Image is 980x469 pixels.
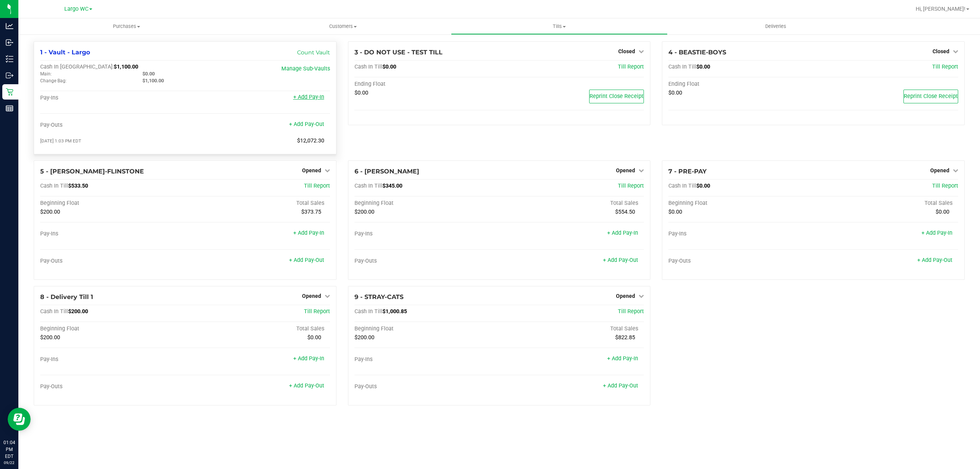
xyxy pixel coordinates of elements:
inline-svg: Retail [6,88,13,96]
div: Beginning Float [354,325,499,332]
button: Reprint Close Receipt [589,90,644,103]
a: Till Report [932,64,958,70]
div: Pay-Outs [40,383,185,390]
div: Pay-Ins [40,95,185,101]
span: 8 - Delivery Till 1 [40,293,93,301]
a: Customers [235,18,451,34]
a: Till Report [618,64,644,70]
span: $200.00 [68,308,88,315]
div: Ending Float [668,81,813,88]
span: $1,100.00 [114,64,138,70]
div: Pay-Outs [354,258,499,265]
div: Pay-Outs [354,383,499,390]
a: + Add Pay-Out [289,257,324,263]
inline-svg: Analytics [6,22,13,30]
span: 9 - STRAY-CATS [354,293,403,301]
inline-svg: Reports [6,105,13,112]
span: $200.00 [354,334,374,341]
span: Tills [451,23,667,30]
span: $345.00 [382,183,402,189]
a: + Add Pay-In [607,355,638,362]
span: $533.50 [68,183,88,189]
a: Till Report [618,183,644,189]
span: Customers [235,23,451,30]
span: $1,000.85 [382,308,407,315]
div: Total Sales [185,325,330,332]
span: Change Bag: [40,78,67,83]
span: $0.00 [936,209,949,215]
p: 09/22 [3,460,15,466]
span: $0.00 [354,90,368,96]
div: Ending Float [354,81,499,88]
div: Beginning Float [354,200,499,207]
a: + Add Pay-In [293,355,324,362]
span: $200.00 [354,209,374,215]
span: 1 - Vault - Largo [40,49,90,56]
span: $554.50 [615,209,635,215]
span: $373.75 [301,209,321,215]
span: Opened [302,293,321,299]
a: + Add Pay-In [607,230,638,236]
a: + Add Pay-Out [289,121,324,127]
span: Largo WC [64,6,88,12]
div: Total Sales [499,200,644,207]
a: Till Report [304,308,330,315]
a: Till Report [304,183,330,189]
a: Count Vault [297,49,330,56]
span: Purchases [18,23,235,30]
span: Cash In Till [668,64,696,70]
span: $0.00 [382,64,396,70]
a: Till Report [932,183,958,189]
div: Total Sales [185,200,330,207]
span: Opened [616,167,635,173]
span: 7 - PRE-PAY [668,168,707,175]
a: Deliveries [668,18,884,34]
span: Cash In Till [668,183,696,189]
span: $822.85 [615,334,635,341]
div: Pay-Ins [354,356,499,363]
span: Cash In Till [40,308,68,315]
span: $200.00 [40,334,60,341]
div: Pay-Ins [668,230,813,237]
span: Closed [618,48,635,54]
span: Cash In [GEOGRAPHIC_DATA]: [40,64,114,70]
span: Cash In Till [354,308,382,315]
span: Cash In Till [40,183,68,189]
a: + Add Pay-In [293,230,324,236]
span: 5 - [PERSON_NAME]-FLINSTONE [40,168,144,175]
a: + Add Pay-Out [603,382,638,389]
a: Purchases [18,18,235,34]
span: Deliveries [755,23,797,30]
a: + Add Pay-Out [289,382,324,389]
span: $0.00 [142,71,155,77]
span: Cash In Till [354,183,382,189]
span: $12,072.30 [297,137,324,144]
div: Pay-Outs [40,258,185,265]
inline-svg: Inbound [6,39,13,46]
div: Pay-Outs [40,122,185,129]
span: Cash In Till [354,64,382,70]
span: Opened [616,293,635,299]
iframe: Resource center [8,408,31,431]
span: $0.00 [668,90,682,96]
p: 01:04 PM EDT [3,439,15,460]
div: Pay-Ins [40,356,185,363]
span: Opened [302,167,321,173]
span: 4 - BEASTIE-BOYS [668,49,726,56]
div: Total Sales [499,325,644,332]
a: + Add Pay-In [293,94,324,100]
span: Hi, [PERSON_NAME]! [916,6,965,12]
div: Beginning Float [40,200,185,207]
a: Till Report [618,308,644,315]
span: $0.00 [696,64,710,70]
inline-svg: Inventory [6,55,13,63]
span: 6 - [PERSON_NAME] [354,168,419,175]
div: Pay-Ins [40,230,185,237]
span: 3 - DO NOT USE - TEST TILL [354,49,443,56]
span: Main: [40,71,52,77]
